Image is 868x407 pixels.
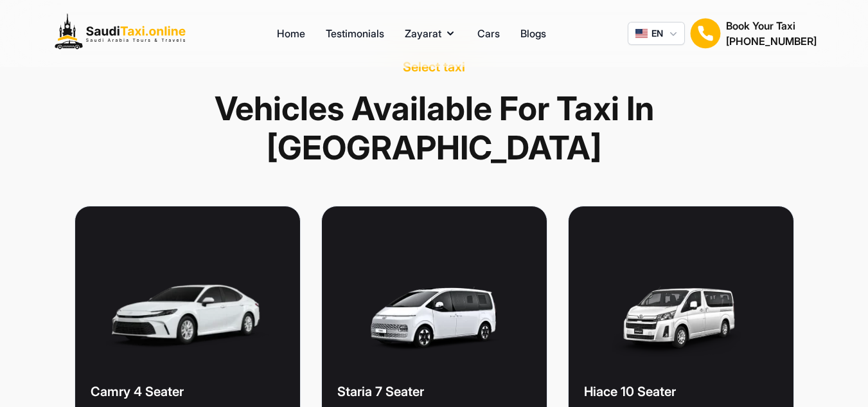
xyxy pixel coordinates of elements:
[726,18,817,49] div: Book Your Taxi
[477,26,500,41] a: Cars
[584,383,778,401] h4: Hiace 10 Seater
[91,383,285,401] h4: Camry 4 Seater
[337,383,531,401] h4: Staria 7 Seater
[606,276,755,359] img: Hiace 10 Seater-profile
[405,26,457,41] button: Zayarat
[726,33,817,49] h2: [PHONE_NUMBER]
[628,22,685,45] button: EN
[690,18,721,49] img: Book Your Taxi
[106,276,268,359] img: Camry 4 Seater-profile
[75,58,794,76] p: Select taxi
[726,18,817,33] h1: Book Your Taxi
[651,27,663,40] span: EN
[277,26,305,41] a: Home
[209,81,659,175] h1: Vehicles Available For Taxi In [GEOGRAPHIC_DATA]
[326,26,384,41] a: Testimonials
[51,10,195,57] img: Logo
[520,26,546,41] a: Blogs
[360,276,508,359] img: Staria 7 Seater-profile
